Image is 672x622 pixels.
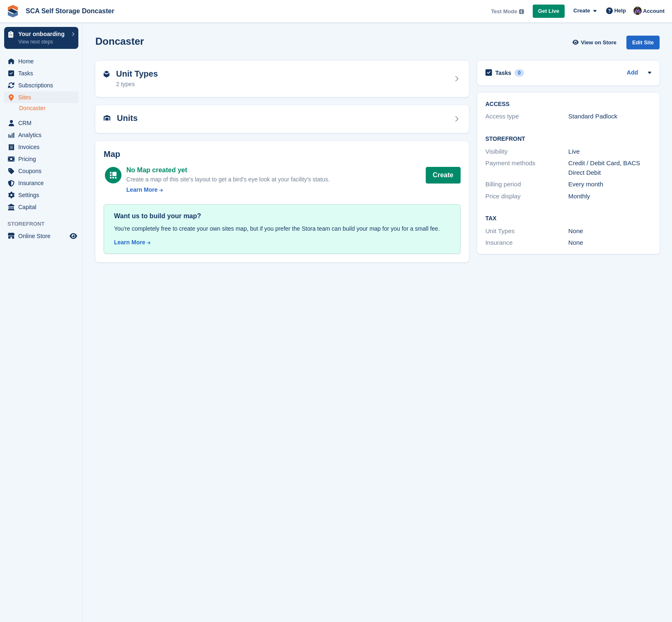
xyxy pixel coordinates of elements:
a: Add [627,68,638,78]
div: Visibility [485,147,568,157]
h2: Doncaster [95,36,144,47]
a: View on Store [571,36,620,49]
div: 2 types [116,80,158,89]
div: You're completely free to create your own sites map, but if you prefer the Stora team can build y... [114,224,450,233]
span: Insurance [18,177,68,189]
span: Test Mode [491,7,517,16]
img: unit-type-icn-2b2737a686de81e16bb02015468b77c625bbabd49415b5ef34ead5e3b44a266d.svg [104,71,109,77]
span: Invoices [18,141,68,153]
div: Learn More [114,238,145,247]
div: Payment methods [485,159,568,177]
span: Account [643,7,665,15]
span: Sites [18,92,68,103]
span: Online Store [18,230,68,242]
a: menu [4,117,78,129]
div: Unit Types [485,227,568,236]
h2: Map [104,149,461,159]
a: Unit Types 2 types [95,61,469,97]
div: 0 [514,69,524,77]
a: menu [4,165,78,177]
a: Units [95,105,469,133]
img: stora-icon-8386f47178a22dfd0bd8f6a31ec36ba5ce8667c1dd55bd0f319d3a0aa187defe.svg [7,5,19,17]
a: Preview store [68,231,78,241]
h2: Unit Types [116,69,158,79]
span: View on Store [581,39,616,47]
a: menu [4,189,78,201]
h2: Storefront [485,136,651,142]
div: No Map created yet [126,165,330,175]
button: Create [426,167,461,183]
span: Create [573,7,590,15]
span: Settings [18,189,68,201]
div: Access type [485,112,568,121]
div: Insurance [485,238,568,248]
div: Price display [485,192,568,201]
a: menu [4,55,78,67]
a: Learn More [126,186,330,194]
h2: Tax [485,215,651,222]
a: Doncaster [19,104,78,112]
a: Your onboarding View next steps [4,27,78,49]
span: Pricing [18,153,68,165]
a: menu [4,80,78,91]
div: Want us to build your map? [114,211,450,221]
div: Learn More [126,186,158,194]
p: Your onboarding [18,31,68,37]
span: Help [614,7,626,15]
h2: Units [117,113,138,123]
div: Create a map of this site's layout to get a bird's eye look at your facility's status. [126,175,330,184]
div: Edit Site [626,36,660,49]
img: unit-icn-7be61d7bf1b0ce9d3e12c5938cc71ed9869f7b940bace4675aadf7bd6d80202e.svg [104,115,110,121]
div: Billing period [485,180,568,189]
a: menu [4,141,78,153]
div: Monthly [568,192,651,201]
img: icon-info-grey-7440780725fd019a000dd9b08b2336e03edf1995a4989e88bcd33f0948082b44.svg [519,9,524,14]
div: Standard Padlock [568,112,651,121]
a: Learn More [114,238,450,247]
span: Storefront [7,220,82,228]
span: Subscriptions [18,80,68,91]
a: menu [4,153,78,165]
h2: Tasks [495,69,512,77]
span: Analytics [18,129,68,141]
img: Ross Chapman [633,7,642,15]
div: None [568,238,651,248]
div: Credit / Debit Card, BACS Direct Debit [568,159,651,177]
a: menu [4,129,78,141]
a: Edit Site [626,36,660,53]
a: menu [4,68,78,79]
p: View next steps [18,38,68,46]
a: menu [4,177,78,189]
div: None [568,227,651,236]
a: menu [4,230,78,242]
span: CRM [18,117,68,129]
span: Tasks [18,68,68,79]
a: menu [4,201,78,213]
span: Get Live [538,7,559,15]
div: Live [568,147,651,157]
a: Get Live [533,5,565,18]
span: Home [18,55,68,67]
a: SCA Self Storage Doncaster [22,4,118,18]
h2: ACCESS [485,101,651,108]
div: Every month [568,180,651,189]
span: Coupons [18,165,68,177]
span: Capital [18,201,68,213]
img: map-icn-white-8b231986280072e83805622d3debb4903e2986e43859118e7b4002611c8ef794.svg [110,172,116,178]
a: menu [4,92,78,103]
